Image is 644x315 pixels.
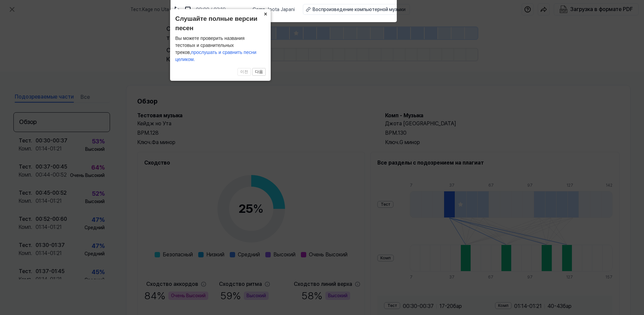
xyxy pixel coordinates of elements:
button: 다음 [252,68,266,76]
header: Слушайте полные версии песен [175,14,266,33]
img: воспроизвести [174,6,180,13]
div: Воспроизведение компьютерной музыки [313,6,406,13]
button: Воспроизведение компьютерной музыки [303,4,410,15]
button: Закрыть [260,9,271,18]
div: 00:00 / 02:19 [196,6,226,13]
span: прослушать и сравнить песни целиком. [175,50,256,62]
div: Вы можете проверить названия тестовых и сравнительных треков, [175,35,266,63]
span: Comp . Joota Japani [253,6,295,13]
img: остановка [184,6,191,13]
